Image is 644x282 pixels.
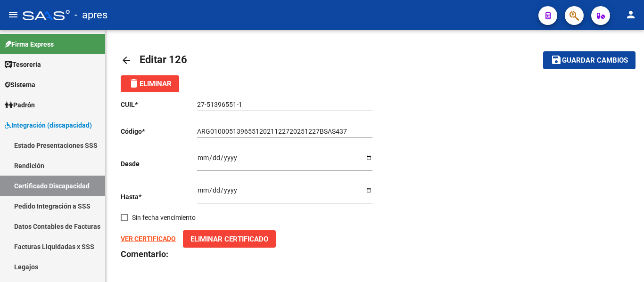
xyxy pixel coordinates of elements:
[543,51,636,69] button: Guardar cambios
[5,120,92,130] span: Integración (discapacidad)
[128,78,140,89] mat-icon: delete
[5,80,35,90] span: Sistema
[121,192,197,202] p: Hasta
[121,249,168,259] strong: Comentario:
[121,75,179,92] button: Eliminar
[625,9,636,20] mat-icon: person
[121,126,197,137] p: Código
[562,56,628,65] span: Guardar cambios
[5,100,35,110] span: Padrón
[5,59,41,70] span: Tesorería
[612,250,635,273] iframe: Intercom live chat
[183,230,276,248] button: Eliminar Certificado
[551,54,562,65] mat-icon: save
[121,235,176,242] a: VER CERTIFICADO
[128,80,172,88] span: Eliminar
[121,159,197,169] p: Desde
[140,54,187,65] span: Editar 126
[190,235,268,243] span: Eliminar Certificado
[121,99,197,110] p: CUIL
[132,212,196,223] span: Sin fecha vencimiento
[121,55,132,66] mat-icon: arrow_back
[74,5,107,25] span: - apres
[8,9,19,20] mat-icon: menu
[5,39,54,49] span: Firma Express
